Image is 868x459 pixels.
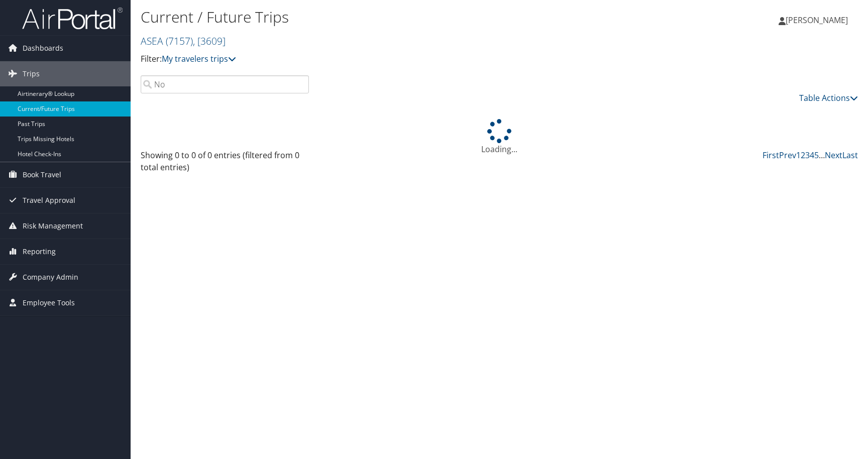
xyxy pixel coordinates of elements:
a: 3 [805,150,810,161]
a: ASEA [141,34,226,48]
span: Reporting [23,239,56,264]
span: Company Admin [23,265,78,290]
span: … [819,150,825,161]
a: Last [842,150,858,161]
span: ( 7157 ) [166,34,193,48]
span: , [ 3609 ] [193,34,226,48]
div: Showing 0 to 0 of 0 entries (filtered from 0 total entries) [141,149,309,178]
a: [PERSON_NAME] [779,5,858,35]
a: 1 [796,150,801,161]
span: Trips [23,61,40,86]
a: My travelers trips [162,53,236,64]
p: Filter: [141,53,619,66]
h1: Current / Future Trips [141,7,619,28]
a: Table Actions [799,92,858,103]
span: [PERSON_NAME] [786,15,848,26]
input: Search Traveler or Arrival City [141,75,309,93]
a: First [763,150,779,161]
a: Next [825,150,842,161]
span: Travel Approval [23,188,75,213]
a: 5 [814,150,819,161]
span: Dashboards [23,36,63,61]
a: 4 [810,150,814,161]
a: Prev [779,150,796,161]
span: Risk Management [23,213,83,239]
img: airportal-logo.png [22,7,123,30]
span: Book Travel [23,162,61,187]
div: Loading... [141,119,858,155]
a: 2 [801,150,805,161]
span: Employee Tools [23,290,75,315]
